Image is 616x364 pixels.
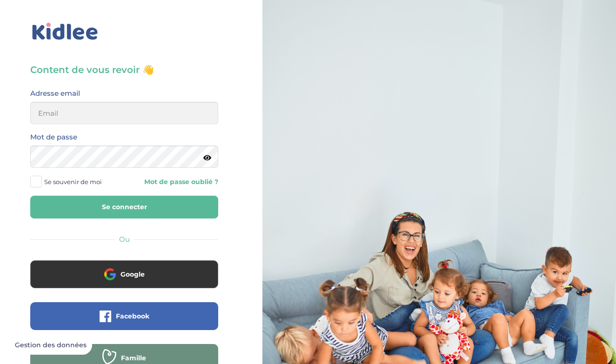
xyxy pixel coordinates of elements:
img: logo_kidlee_bleu [30,21,100,42]
h3: Content de vous revoir 👋 [30,63,218,76]
img: google.png [104,268,116,280]
label: Adresse email [30,87,80,99]
button: Google [30,260,218,288]
a: Mot de passe oublié ? [131,178,218,186]
button: Se connecter [30,196,218,218]
span: Gestion des données [15,341,87,350]
span: Google [121,270,145,279]
img: facebook.png [100,311,111,322]
button: Facebook [30,302,218,330]
span: Famille [121,353,146,363]
a: Google [30,276,218,285]
span: Ou [119,235,130,244]
span: Facebook [116,311,149,321]
span: Se souvenir de moi [44,176,102,188]
input: Email [30,102,218,124]
label: Mot de passe [30,131,77,143]
a: Facebook [30,318,218,327]
button: Gestion des données [9,336,92,355]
